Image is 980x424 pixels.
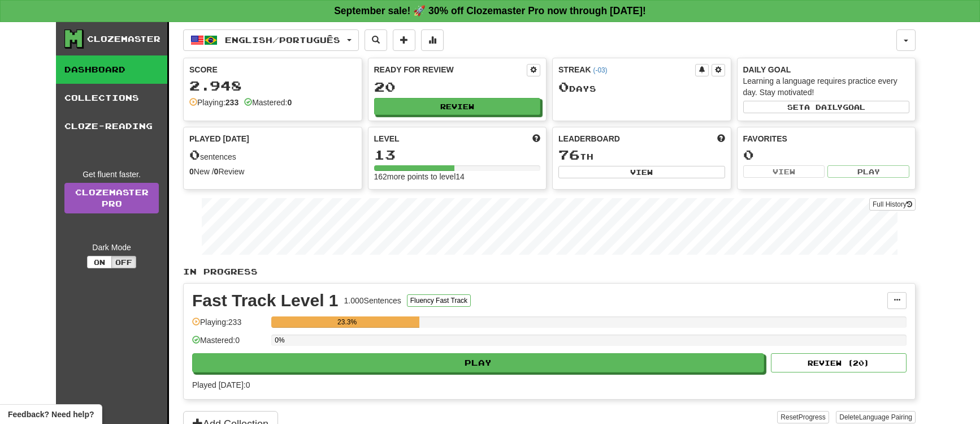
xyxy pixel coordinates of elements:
[287,98,292,107] strong: 0
[558,64,695,75] div: Streak
[183,266,916,277] p: In Progress
[777,411,829,423] button: ResetProgress
[8,409,94,420] span: Open feedback widget
[743,148,910,162] div: 0
[743,133,910,144] div: Favorites
[189,97,239,108] div: Playing:
[743,75,910,98] div: Learning a language requires practice every day. Stay motivated!
[743,165,825,178] button: View
[558,148,725,162] div: th
[558,166,725,178] button: View
[56,84,167,112] a: Collections
[421,29,444,51] button: More stats
[393,29,415,51] button: Add sentence to collection
[64,169,159,180] div: Get fluent faster.
[374,98,541,115] button: Review
[189,148,356,162] div: sentences
[56,55,167,84] a: Dashboard
[532,133,540,144] span: Score more points to level up
[593,66,607,74] a: (-03)
[192,316,266,335] div: Playing: 233
[374,64,527,75] div: Ready for Review
[226,98,239,107] strong: 233
[189,166,356,177] div: New / Review
[87,256,112,268] button: On
[771,353,907,372] button: Review (20)
[374,80,541,94] div: 20
[407,294,471,307] button: Fluency Fast Track
[804,103,843,111] span: a daily
[64,183,159,213] a: ClozemasterPro
[743,101,910,113] button: Seta dailygoal
[799,413,826,421] span: Progress
[558,80,725,95] div: Day s
[189,147,200,162] span: 0
[743,64,910,75] div: Daily Goal
[56,112,167,140] a: Cloze-Reading
[244,97,292,108] div: Mastered:
[189,64,356,75] div: Score
[183,29,359,51] button: English/Português
[214,167,219,176] strong: 0
[869,198,916,211] button: Full History
[374,148,541,162] div: 13
[827,165,909,178] button: Play
[189,79,356,93] div: 2.948
[374,133,400,144] span: Level
[558,133,620,144] span: Leaderboard
[836,411,916,423] button: DeleteLanguage Pairing
[189,133,249,144] span: Played [DATE]
[374,171,541,182] div: 162 more points to level 14
[87,33,161,45] div: Clozemaster
[558,79,569,95] span: 0
[192,292,339,309] div: Fast Track Level 1
[558,147,580,162] span: 76
[717,133,725,144] span: This week in points, UTC
[64,242,159,253] div: Dark Mode
[275,316,419,328] div: 23.3%
[344,295,401,306] div: 1.000 Sentences
[111,256,136,268] button: Off
[192,335,266,353] div: Mastered: 0
[859,413,912,421] span: Language Pairing
[189,167,194,176] strong: 0
[334,5,646,16] strong: September sale! 🚀 30% off Clozemaster Pro now through [DATE]!
[192,380,250,389] span: Played [DATE]: 0
[192,353,764,372] button: Play
[365,29,387,51] button: Search sentences
[225,35,340,45] span: English / Português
